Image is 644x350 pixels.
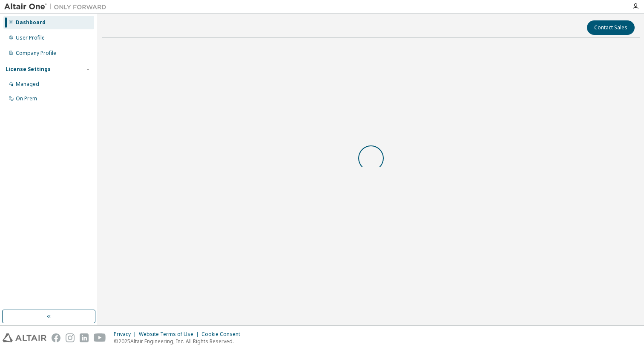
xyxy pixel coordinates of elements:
img: altair_logo.svg [3,333,46,342]
img: instagram.svg [66,333,75,342]
img: youtube.svg [94,333,106,342]
div: Website Terms of Use [139,331,201,338]
div: License Settings [6,66,51,73]
div: Privacy [114,331,139,338]
img: linkedin.svg [80,333,89,342]
div: Company Profile [16,50,56,57]
div: Dashboard [16,19,46,26]
div: User Profile [16,34,45,41]
p: © 2025 Altair Engineering, Inc. All Rights Reserved. [114,338,245,345]
img: Altair One [4,3,111,11]
div: Cookie Consent [201,331,245,338]
div: Managed [16,81,39,88]
img: facebook.svg [52,333,60,342]
button: Contact Sales [587,20,635,35]
div: On Prem [16,95,37,102]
